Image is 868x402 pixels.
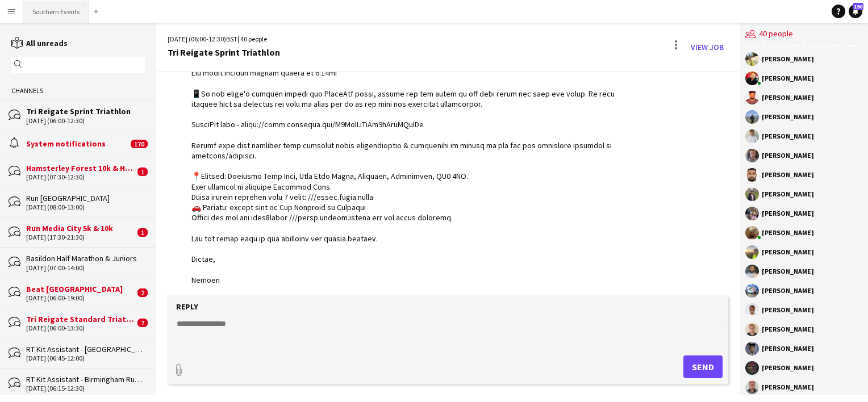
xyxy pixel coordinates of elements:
div: Tri Reigate Sprint Triathlon [168,47,280,57]
div: Run Media City 5k & 10k [26,223,135,233]
span: 190 [853,3,863,10]
a: 190 [849,5,862,18]
div: [DATE] (06:00-19:00) [26,294,135,302]
button: Send [683,355,723,378]
span: 170 [131,140,148,148]
span: 1 [137,228,148,237]
div: Tri Reigate Sprint Triathlon [26,106,145,116]
div: [PERSON_NAME] [762,171,814,178]
span: 2 [137,288,148,297]
div: [PERSON_NAME] [762,287,814,294]
div: Tri Reigate Standard Triathlon [26,314,135,324]
div: [DATE] (06:00-13:30) [26,324,135,332]
span: BST [226,35,237,43]
div: Beat [GEOGRAPHIC_DATA] [26,284,135,294]
div: [DATE] (06:15-12:30) [26,384,145,392]
div: Basildon Half Marathon & Juniors [26,253,145,263]
div: [PERSON_NAME] [762,268,814,275]
div: Hamsterley Forest 10k & Half Marathon [26,163,135,173]
div: [DATE] (06:00-12:30) | 40 people [168,34,280,44]
div: [PERSON_NAME] [762,210,814,217]
div: System notifications [26,139,128,149]
div: [PERSON_NAME] [762,365,814,371]
div: [PERSON_NAME] [762,94,814,101]
div: [DATE] (06:45-12:00) [26,354,145,362]
div: 40 people [745,23,862,47]
div: [DATE] (17:30-21:30) [26,233,135,241]
div: [PERSON_NAME] [762,229,814,236]
div: [PERSON_NAME] [762,56,814,62]
span: 1 [137,167,148,176]
div: [PERSON_NAME] [762,191,814,198]
div: [PERSON_NAME] [762,249,814,256]
div: [DATE] (06:00-12:30) [26,117,145,125]
span: 7 [137,319,148,327]
div: [DATE] (07:30-12:30) [26,173,135,181]
label: Reply [176,301,198,312]
div: [PERSON_NAME] [762,133,814,140]
div: [DATE] (07:00-14:00) [26,264,145,272]
div: [DATE] (08:00-13:00) [26,203,145,211]
button: Southern Events [23,1,89,23]
div: [PERSON_NAME] [762,345,814,352]
div: RT Kit Assistant - Birmingham Running Festival [26,374,145,384]
div: RT Kit Assistant - [GEOGRAPHIC_DATA] 10k [26,344,145,354]
div: [PERSON_NAME] [762,152,814,159]
div: Run [GEOGRAPHIC_DATA] [26,193,145,203]
a: View Job [686,38,728,56]
div: [PERSON_NAME] [762,75,814,82]
div: [PERSON_NAME] [762,114,814,120]
a: All unreads [11,38,68,48]
div: [PERSON_NAME] [762,326,814,333]
div: [PERSON_NAME] [762,384,814,391]
div: [PERSON_NAME] [762,307,814,313]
